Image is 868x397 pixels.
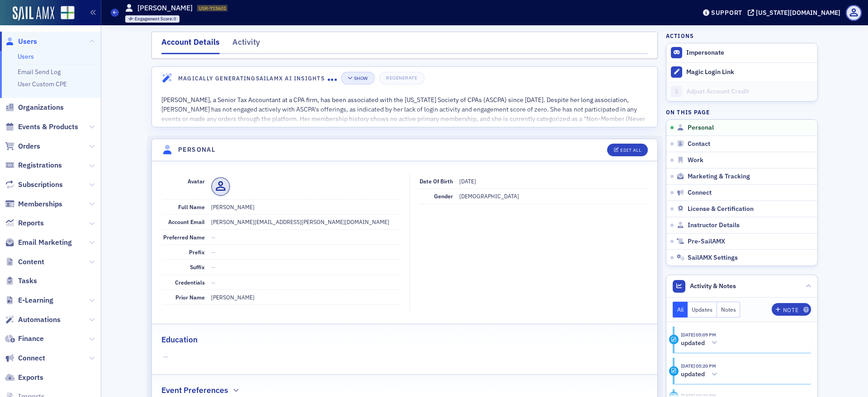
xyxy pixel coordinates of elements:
[5,122,78,132] a: Events & Products
[163,352,646,362] span: —
[673,302,688,318] button: All
[161,36,220,54] div: Account Details
[681,370,705,378] h5: updated
[211,279,216,286] span: —
[620,148,641,153] div: Edit All
[18,80,67,88] a: User Custom CPE
[18,373,43,383] span: Exports
[783,308,798,313] div: Note
[5,160,62,170] a: Registrations
[686,68,813,76] div: Magic Login Link
[420,177,453,185] span: Date of Birth
[666,82,817,101] a: Adjust Account Credit
[669,366,679,376] div: Update
[681,370,721,379] button: updated
[211,248,216,256] span: —
[168,218,205,225] span: Account Email
[211,290,400,304] dd: [PERSON_NAME]
[772,303,811,316] button: Note
[175,279,205,286] span: Credentials
[188,177,205,185] span: Avatar
[5,141,40,151] a: Orders
[686,88,813,96] div: Adjust Account Credit
[18,276,37,286] span: Tasks
[18,180,63,190] span: Subscriptions
[18,257,44,267] span: Content
[18,68,61,76] a: Email Send Log
[681,339,705,347] h5: updated
[5,295,53,305] a: E-Learning
[666,108,818,116] h4: On this page
[18,199,62,209] span: Memberships
[5,276,37,286] a: Tasks
[341,72,375,84] button: Show
[13,6,54,21] img: SailAMX
[688,140,710,148] span: Contact
[18,315,61,325] span: Automations
[18,218,44,228] span: Reports
[18,353,45,363] span: Connect
[459,177,476,185] span: [DATE]
[211,215,400,229] dd: [PERSON_NAME][EMAIL_ADDRESS][PERSON_NAME][DOMAIN_NAME]
[354,76,368,81] div: Show
[5,103,64,112] a: Organizations
[681,338,721,348] button: updated
[190,263,205,271] span: Suffix
[688,221,740,229] span: Instructor Details
[5,315,61,325] a: Automations
[459,189,646,203] dd: [DEMOGRAPHIC_DATA]
[748,9,844,16] button: [US_STATE][DOMAIN_NAME]
[5,199,62,209] a: Memberships
[5,373,43,383] a: Exports
[711,9,742,17] div: Support
[137,3,193,13] h1: [PERSON_NAME]
[690,281,736,291] span: Activity & Notes
[688,302,717,318] button: Updates
[211,263,216,271] span: —
[666,32,694,40] h4: Actions
[5,37,37,47] a: Users
[379,72,424,84] button: Regenerate
[54,6,75,21] a: View Homepage
[18,160,62,170] span: Registrations
[5,180,63,190] a: Subscriptions
[717,302,741,318] button: Notes
[18,295,53,305] span: E-Learning
[688,173,750,181] span: Marketing & Tracking
[199,5,226,11] span: USR-715601
[175,294,205,301] span: Prior Name
[161,334,198,346] h2: Education
[178,145,215,154] h4: Personal
[189,248,205,256] span: Prefix
[178,74,328,82] h4: Magically Generating SailAMX AI Insights
[211,234,216,241] span: —
[666,62,817,82] button: Magic Login Link
[5,218,44,228] a: Reports
[18,141,40,151] span: Orders
[18,238,72,248] span: Email Marketing
[688,156,703,164] span: Work
[688,238,725,246] span: Pre-SailAMX
[434,192,453,200] span: Gender
[681,363,716,369] time: 5/6/2022 05:20 PM
[18,122,78,132] span: Events & Products
[178,203,205,210] span: Full Name
[125,15,180,23] div: Engagement Score: 0
[5,353,45,363] a: Connect
[135,16,174,22] span: Engagement Score :
[163,234,205,241] span: Preferred Name
[5,238,72,248] a: Email Marketing
[688,254,738,262] span: SailAMX Settings
[18,334,44,344] span: Finance
[18,52,34,61] a: Users
[756,9,840,17] div: [US_STATE][DOMAIN_NAME]
[688,189,712,197] span: Connect
[607,144,648,156] button: Edit All
[211,200,400,214] dd: [PERSON_NAME]
[846,5,862,21] span: Profile
[669,335,679,344] div: Update
[686,49,724,57] button: Impersonate
[681,332,716,338] time: 10/5/2022 05:09 PM
[161,384,228,396] h2: Event Preferences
